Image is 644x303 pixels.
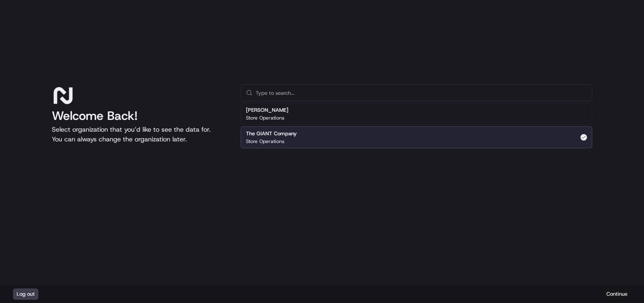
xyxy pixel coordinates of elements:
h2: [PERSON_NAME] [246,107,288,114]
p: Store Operations [246,115,284,121]
h2: The GIANT Company [246,130,297,137]
button: Log out [13,288,38,300]
button: Continue [603,288,631,300]
h1: Welcome Back! [52,109,228,123]
input: Type to search... [256,85,587,101]
div: Suggestions [241,101,592,150]
p: Store Operations [246,138,284,145]
p: Select organization that you’d like to see the data for. You can always change the organization l... [52,125,228,144]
